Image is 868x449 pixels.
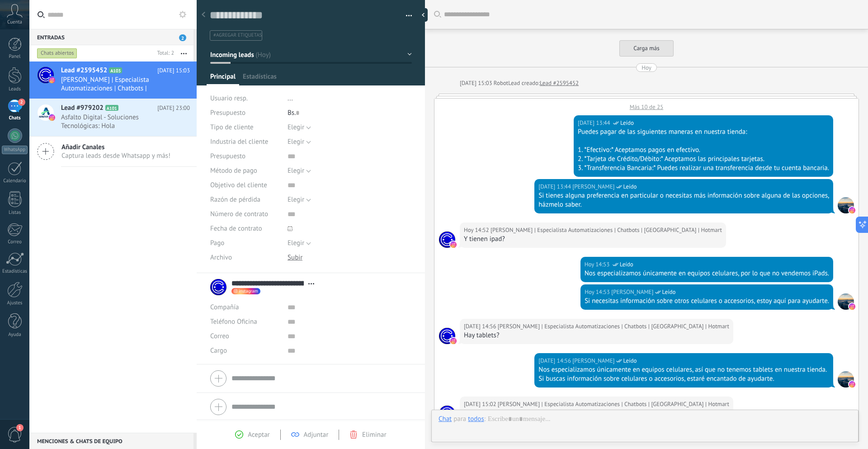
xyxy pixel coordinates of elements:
[439,406,455,422] span: Carlos | Especialista Automatizaciones | Chatbots | IA | Hotmart
[210,240,224,246] span: Pago
[464,409,729,418] div: Tienen Amazon?
[2,332,28,338] div: Ayuda
[61,66,107,75] span: Lead #2595452
[633,44,659,52] span: Carga más
[16,424,24,431] span: 1
[578,118,612,128] div: [DATE] 13:44
[288,106,412,120] div: Bs.
[838,371,854,388] span: Carlos Herrera
[239,289,258,293] span: instagram
[572,182,614,191] span: Carlos Herrera (Oficina de Venta)
[439,232,455,248] span: Carlos | Especialista Automatizaciones | Chatbots | IA | Hotmart
[29,433,193,449] div: Menciones & Chats de equipo
[620,260,633,269] span: Leído
[491,226,722,235] span: Carlos | Especialista Automatizaciones | Chatbots | IA | Hotmart
[464,331,729,340] div: Hay tablets?
[464,226,491,235] div: Hoy 14:52
[572,356,614,365] span: Carlos Herrera (Oficina de Venta)
[49,77,55,83] img: instagram.svg
[210,138,268,145] span: Industria del cliente
[210,207,281,222] div: Número de contrato
[210,250,281,265] div: Archivo
[210,94,248,103] span: Usuario resp.
[538,191,829,209] div: Si tienes alguna preferencia en particular o necesitas más información sobre alguna de las opcion...
[439,328,455,344] span: Carlos | Especialista Automatizaciones | Chatbots | IA | Hotmart
[304,430,329,439] span: Adjuntar
[210,72,236,85] span: Principal
[157,104,190,113] span: [DATE] 23:00
[620,118,634,128] span: Leído
[662,288,676,297] span: Leído
[538,365,829,383] div: Nos especializamos únicamente en equipos celulares, así que no tenemos tablets en nuestra tienda....
[29,99,197,136] a: Lead #979202 A101 [DATE] 23:00 Asfalto Digital - Soluciones Tecnológicas: Hola
[464,235,722,244] div: Y tienen ipad?
[210,300,281,315] div: Compañía
[434,99,859,111] div: Más 10 de 25
[61,113,173,130] span: Asfalto Digital - Soluciones Tecnológicas: Hola
[288,137,304,146] span: Elegir
[210,135,281,149] div: Industria del cliente
[464,400,498,409] div: [DATE] 15:02
[288,164,311,178] button: Elegir
[498,400,729,409] span: Carlos | Especialista Automatizaciones | Chatbots | IA | Hotmart
[362,430,386,439] span: Eliminar
[2,239,28,245] div: Correo
[213,32,262,38] span: #agregar etiquetas
[29,29,193,45] div: Entradas
[538,182,572,191] div: [DATE] 13:44
[288,193,311,207] button: Elegir
[578,128,829,137] div: Puedes pagar de las siguientes maneras en nuestra tienda:
[2,210,28,216] div: Listas
[61,76,173,93] span: [PERSON_NAME] | Especialista Automatizaciones | Chatbots | [GEOGRAPHIC_DATA] | Hotmart: Hola info...
[611,288,653,297] span: Carlos Herrera (Oficina de Venta)
[2,115,28,121] div: Chats
[179,34,186,41] span: 2
[243,72,277,85] span: Estadísticas
[849,381,855,388] img: instagram.svg
[210,109,245,117] span: Presupuesto
[210,149,281,164] div: Presupuesto
[468,415,484,423] div: todos
[453,415,466,424] span: para
[450,338,457,344] img: instagram.svg
[210,222,281,236] div: Fecha de contrato
[585,297,829,306] div: Si necesitas información sobre otros celulares o accesorios, estoy aquí para ayudarte.
[2,300,28,306] div: Ajustes
[585,288,611,297] div: Hoy 14:53
[210,211,268,217] span: Número de contrato
[450,241,457,248] img: instagram.svg
[484,415,486,424] span: :
[460,79,494,88] div: [DATE] 15:03
[210,332,229,340] span: Correo
[174,45,193,61] button: Más
[288,135,311,149] button: Elegir
[248,430,269,439] span: Aceptar
[210,120,281,135] div: Tipo de cliente
[210,106,281,120] div: Presupuesto
[210,182,267,189] span: Objetivo del cliente
[578,155,829,164] div: 2. *Tarjeta de Crédito/Débito:* Aceptamos las principales tarjetas.
[849,207,855,213] img: instagram.svg
[210,329,229,344] button: Correo
[105,105,118,111] span: A101
[642,63,651,72] div: Hoy
[288,236,311,250] button: Elegir
[464,322,498,331] div: [DATE] 14:56
[623,182,637,191] span: Leído
[585,260,611,269] div: Hoy 14:53
[61,151,170,160] span: Captura leads desde Whatsapp y más!
[288,94,293,103] span: ...
[29,61,197,99] a: Lead #2595452 A103 [DATE] 15:03 [PERSON_NAME] | Especialista Automatizaciones | Chatbots | [GEOGR...
[838,197,854,213] span: Carlos Herrera
[210,193,281,207] div: Razón de pérdida
[849,303,855,310] img: instagram.svg
[508,79,540,88] div: Lead creado:
[2,269,28,274] div: Estadísticas
[49,114,55,121] img: instagram.svg
[210,347,227,354] span: Cargo
[288,166,304,175] span: Elegir
[540,79,579,88] a: Lead #2595452
[2,86,28,92] div: Leads
[210,315,257,329] button: Teléfono Oficina
[61,104,104,113] span: Lead #979202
